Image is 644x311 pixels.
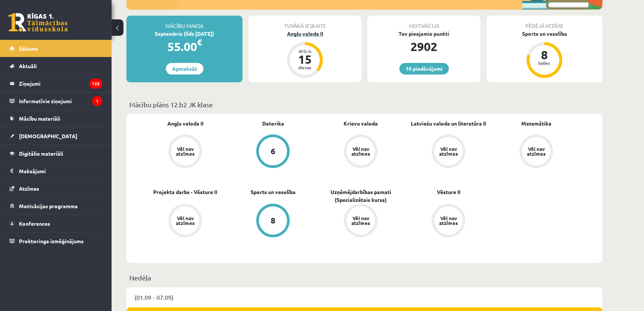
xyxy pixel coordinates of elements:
[19,238,84,244] span: Proktoringa izmēģinājums
[166,63,203,74] a: Apmaksāt
[229,204,317,239] a: 8
[486,30,602,79] a: Sports un veselība 8 balles
[521,120,551,127] a: Matemātika
[317,204,405,239] a: Vēl nav atzīmes
[437,188,460,196] a: Vēsture II
[175,216,196,225] div: Vēl nav atzīmes
[294,53,316,65] div: 15
[19,185,39,192] span: Atzīmes
[10,197,102,215] a: Motivācijas programma
[486,30,602,38] div: Sports un veselība
[141,204,229,239] a: Vēl nav atzīmes
[153,188,217,196] a: Projekta darbs - Vēsture II
[10,40,102,57] a: Sākums
[10,127,102,145] a: [DEMOGRAPHIC_DATA]
[411,120,486,127] a: Latviešu valoda un literatūra II
[10,232,102,250] a: Proktoringa izmēģinājums
[126,16,242,30] div: Mācību maksa
[19,162,102,180] legend: Maksājumi
[10,110,102,127] a: Mācību materiāli
[19,92,102,110] legend: Informatīvie ziņojumi
[438,146,459,156] div: Vēl nav atzīmes
[350,216,371,225] div: Vēl nav atzīmes
[251,188,296,196] a: Sports un veselība
[19,75,102,92] legend: Ziņojumi
[10,145,102,162] a: Digitālie materiāli
[19,203,78,209] span: Motivācijas programma
[197,37,202,48] span: €
[399,63,449,74] a: 10 piedāvājumi
[367,38,480,55] div: 2902
[229,134,317,169] a: 6
[350,146,371,156] div: Vēl nav atzīmes
[19,150,63,157] span: Digitālie materiāli
[367,30,480,38] div: Tev pieejamie punkti
[533,49,556,61] div: 8
[8,13,68,32] a: Rīgas 1. Tālmācības vidusskola
[248,16,361,30] div: Tuvākā ieskaite
[271,216,276,225] div: 8
[175,146,196,156] div: Vēl nav atzīmes
[10,57,102,74] a: Aktuāli
[248,30,361,38] div: Angļu valoda II
[438,216,459,225] div: Vēl nav atzīmes
[10,75,102,92] a: Ziņojumi123
[141,134,229,169] a: Vēl nav atzīmes
[262,120,284,127] a: Datorika
[405,134,492,169] a: Vēl nav atzīmes
[317,134,405,169] a: Vēl nav atzīmes
[19,115,60,122] span: Mācību materiāli
[405,204,492,239] a: Vēl nav atzīmes
[126,30,242,38] div: Septembris (līdz [DATE])
[167,120,203,127] a: Angļu valoda II
[294,65,316,70] div: dienas
[248,30,361,79] a: Angļu valoda II Atlicis 15 dienas
[317,188,405,204] a: Uzņēmējdarbības pamati (Specializētais kurss)
[10,92,102,110] a: Informatīvie ziņojumi1
[129,273,599,283] p: Nedēļa
[271,147,276,155] div: 6
[486,16,602,30] div: Pēdējā atzīme
[126,287,602,307] div: (01.09 - 07.09)
[19,220,50,227] span: Konferences
[89,79,102,89] i: 123
[344,120,378,127] a: Krievu valoda
[19,63,37,69] span: Aktuāli
[19,45,38,52] span: Sākums
[492,134,580,169] a: Vēl nav atzīmes
[10,215,102,232] a: Konferences
[10,162,102,180] a: Maksājumi
[19,133,77,139] span: [DEMOGRAPHIC_DATA]
[10,180,102,197] a: Atzīmes
[533,61,556,65] div: balles
[367,16,480,30] div: Motivācija
[129,99,599,110] p: Mācību plāns 12.b2 JK klase
[294,49,316,53] div: Atlicis
[526,146,547,156] div: Vēl nav atzīmes
[92,96,102,106] i: 1
[126,38,242,55] div: 55.00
